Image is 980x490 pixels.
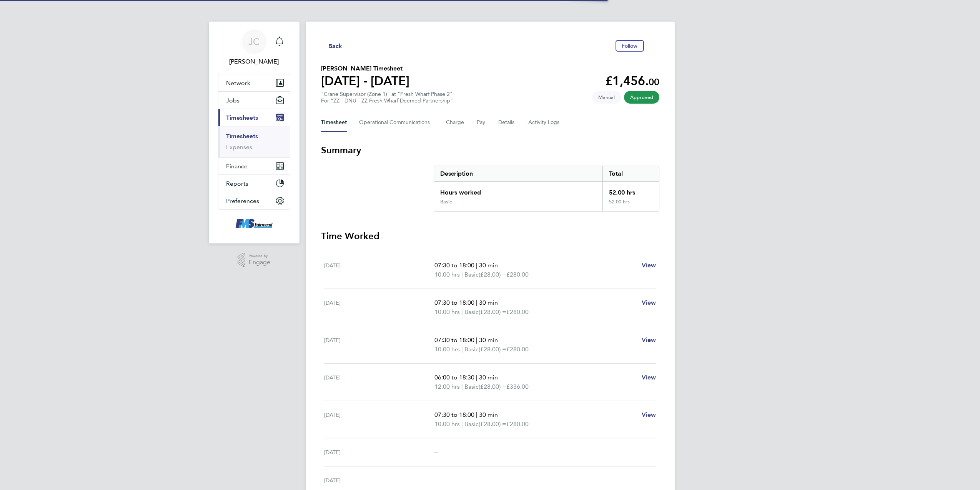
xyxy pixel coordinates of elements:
span: 30 min [479,336,498,344]
div: [DATE] [324,448,435,457]
span: Powered by [249,253,270,259]
button: Preferences [218,192,290,209]
img: f-mead-logo-retina.png [234,217,275,230]
span: Follow [622,42,638,49]
div: 52.00 hrs [602,182,659,199]
nav: Main navigation [209,22,299,243]
span: 30 min [479,262,498,269]
span: £280.00 [506,271,529,278]
div: Hours worked [434,182,603,199]
div: 52.00 hrs [602,199,659,211]
a: View [642,373,656,382]
button: Charge [446,113,464,132]
h3: Time Worked [321,230,659,242]
a: JC[PERSON_NAME] [218,29,290,66]
span: Basic [464,307,479,317]
span: View [642,374,656,381]
span: Reports [226,180,248,187]
span: | [476,411,478,418]
button: Timesheets Menu [647,44,659,48]
a: Go to home page [218,217,290,230]
h2: [PERSON_NAME] Timesheet [321,64,409,73]
span: | [461,383,463,390]
span: £280.00 [506,308,529,315]
button: Follow [616,40,644,52]
div: For "ZZ - DNU - ZZ Fresh Wharf Deemed Partnership" [321,97,453,104]
a: Timesheets [226,133,258,140]
span: Basic [464,420,479,429]
span: 07:30 to 18:00 [434,262,474,269]
div: Timesheets [218,126,290,157]
button: Reports [218,175,290,192]
span: 12.00 hrs [434,383,460,390]
span: View [642,299,656,306]
span: JC [248,37,260,47]
span: Preferences [226,197,259,205]
span: This timesheet has been approved. [624,91,659,104]
app-decimal: £1,456. [605,74,659,88]
h3: Summary [321,144,659,156]
a: View [642,261,656,270]
span: | [476,262,478,269]
span: 30 min [479,299,498,306]
button: Details [498,113,516,132]
button: Jobs [218,92,290,109]
span: £280.00 [506,420,529,428]
div: [DATE] [324,373,435,391]
div: Total [602,166,659,181]
a: View [642,298,656,307]
span: – [434,448,438,456]
button: Timesheet [321,113,347,132]
span: (£28.00) = [479,420,506,428]
span: Basic [464,382,479,391]
span: Network [226,79,250,87]
span: View [642,411,656,418]
span: 07:30 to 18:00 [434,336,474,344]
span: 10.00 hrs [434,346,460,353]
span: 30 min [479,411,498,418]
span: (£28.00) = [479,308,506,315]
span: | [461,271,463,278]
span: Finance [226,163,248,170]
div: [DATE] [324,476,435,485]
span: | [476,299,478,306]
span: This timesheet was manually created. [592,91,621,104]
span: Joanne Conway [218,57,290,66]
div: [DATE] [324,298,435,317]
button: Activity Logs [528,113,561,132]
span: Timesheets [226,114,258,121]
span: View [642,336,656,344]
span: £280.00 [506,346,529,353]
div: [DATE] [324,261,435,279]
span: Basic [464,345,479,354]
span: 10.00 hrs [434,271,460,278]
span: – [434,477,438,484]
button: Pay [477,113,486,132]
span: (£28.00) = [479,383,506,390]
span: 30 min [479,374,498,381]
span: 06:00 to 18:30 [434,374,474,381]
div: Basic [440,199,452,205]
span: 10.00 hrs [434,308,460,315]
span: | [476,374,478,381]
a: View [642,336,656,345]
button: Network [218,74,290,91]
span: | [476,336,478,344]
span: | [461,346,463,353]
span: Jobs [226,97,240,104]
span: Engage [249,259,270,266]
a: Expenses [226,143,252,151]
div: "Crane Supervisor (Zone 1)" at "Fresh Wharf Phase 2" [321,91,453,104]
span: Basic [464,270,479,279]
h1: [DATE] - [DATE] [321,73,409,89]
span: 10.00 hrs [434,420,460,428]
span: View [642,262,656,269]
span: 07:30 to 18:00 [434,299,474,306]
div: Summary [434,166,659,211]
span: Back [328,42,343,51]
a: View [642,410,656,420]
a: Powered byEngage [238,253,270,267]
span: (£28.00) = [479,271,506,278]
span: (£28.00) = [479,346,506,353]
span: | [461,420,463,428]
